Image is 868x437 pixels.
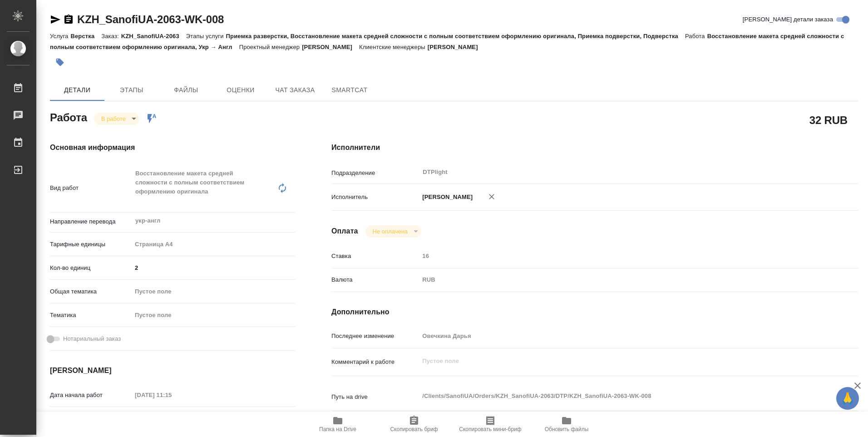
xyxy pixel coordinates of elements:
[50,142,295,153] h4: Основная информация
[50,287,132,296] p: Общая тематика
[302,44,359,50] p: [PERSON_NAME]
[121,33,186,40] p: KZH_SanofiUA-2063
[428,44,485,50] p: [PERSON_NAME]
[743,15,833,24] span: [PERSON_NAME] детали заказа
[376,412,452,437] button: Скопировать бриф
[63,334,121,343] span: Нотариальный заказ
[55,84,99,96] span: Детали
[331,358,419,367] p: Комментарий к работе
[132,261,295,274] input: ✎ Введи что-нибудь
[135,287,284,296] div: Пустое поле
[300,412,376,437] button: Папка на Drive
[459,426,521,432] span: Скопировать мини-бриф
[390,426,438,432] span: Скопировать бриф
[331,142,858,153] h4: Исполнители
[94,113,139,125] div: В работе
[809,112,848,128] h2: 32 RUB
[331,275,419,284] p: Валюта
[331,392,419,402] p: Путь на drive
[419,329,814,343] input: Пустое поле
[50,52,70,72] button: Добавить тэг
[419,388,814,404] textarea: /Clients/SanofiUA/Orders/KZH_SanofiUA-2063/DTP/KZH_SanofiUA-2063-WK-008
[219,84,262,96] span: Оценки
[70,33,101,40] p: Верстка
[50,311,132,320] p: Тематика
[110,84,153,96] span: Этапы
[77,13,224,25] a: KZH_SanofiUA-2063-WK-008
[331,307,858,318] h4: Дополнительно
[186,33,226,40] p: Этапы услуги
[132,308,295,323] div: Пустое поле
[239,44,302,50] p: Проектный менеджер
[328,84,371,96] span: SmartCat
[50,365,295,376] h4: [PERSON_NAME]
[99,115,128,123] button: В работе
[482,187,502,207] button: Удалить исполнителя
[319,426,356,432] span: Папка на Drive
[331,252,419,261] p: Ставка
[419,249,814,263] input: Пустое поле
[273,84,317,96] span: Чат заказа
[685,33,707,40] p: Работа
[359,44,428,50] p: Клиентские менеджеры
[836,387,859,410] button: 🙏
[419,272,814,288] div: RUB
[50,14,61,25] button: Скопировать ссылку для ЯМессенджера
[63,14,74,25] button: Скопировать ссылку
[135,311,284,320] div: Пустое поле
[528,412,605,437] button: Обновить файлы
[331,193,419,202] p: Исполнитель
[331,226,358,237] h4: Оплата
[50,109,87,125] h2: Работа
[50,263,132,273] p: Кол-во единиц
[50,184,132,193] p: Вид работ
[50,217,132,226] p: Направление перевода
[50,391,132,400] p: Дата начала работ
[370,228,410,235] button: Не оплачена
[452,412,528,437] button: Скопировать мини-бриф
[419,193,473,202] p: [PERSON_NAME]
[545,426,589,432] span: Обновить файлы
[331,332,419,341] p: Последнее изменение
[132,388,211,402] input: Пустое поле
[226,33,685,40] p: Приемка разверстки, Восстановление макета средней сложности с полным соответствием оформлению ори...
[331,169,419,178] p: Подразделение
[132,237,295,252] div: Страница А4
[365,225,421,238] div: В работе
[840,389,855,408] span: 🙏
[50,33,70,40] p: Услуга
[50,240,132,249] p: Тарифные единицы
[164,84,208,96] span: Файлы
[101,33,121,40] p: Заказ:
[132,284,295,299] div: Пустое поле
